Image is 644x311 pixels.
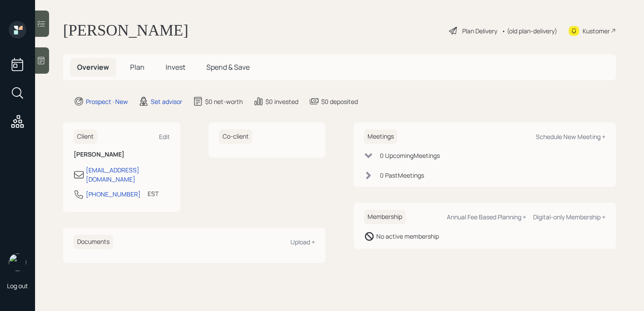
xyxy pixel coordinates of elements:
div: Plan Delivery [462,26,497,36]
span: Overview [77,62,109,72]
img: retirable_logo.png [9,254,26,271]
span: Spend & Save [206,62,250,72]
span: Invest [166,62,185,72]
div: 0 Past Meeting s [380,171,424,180]
div: [PHONE_NUMBER] [86,189,141,199]
div: Annual Fee Based Planning + [447,213,526,221]
div: [EMAIL_ADDRESS][DOMAIN_NAME] [86,165,170,184]
div: Upload + [290,238,315,246]
div: Set advisor [151,97,182,106]
div: Prospect · New [86,97,128,106]
div: Kustomer [583,26,610,36]
div: $0 net-worth [205,97,243,106]
h6: Meetings [364,129,397,144]
div: Schedule New Meeting + [536,132,605,141]
span: Plan [130,62,145,72]
div: $0 invested [265,97,298,106]
h6: Co-client [219,129,252,144]
div: • (old plan-delivery) [502,26,557,36]
div: EST [148,189,159,198]
div: Log out [7,282,28,290]
div: 0 Upcoming Meeting s [380,151,440,160]
h6: Membership [364,210,406,224]
div: Edit [159,132,170,141]
div: $0 deposited [321,97,358,106]
h1: [PERSON_NAME] [63,21,188,40]
h6: Documents [74,235,113,249]
h6: [PERSON_NAME] [74,151,170,158]
h6: Client [74,129,97,144]
div: No active membership [376,232,439,241]
div: Digital-only Membership + [533,213,605,221]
